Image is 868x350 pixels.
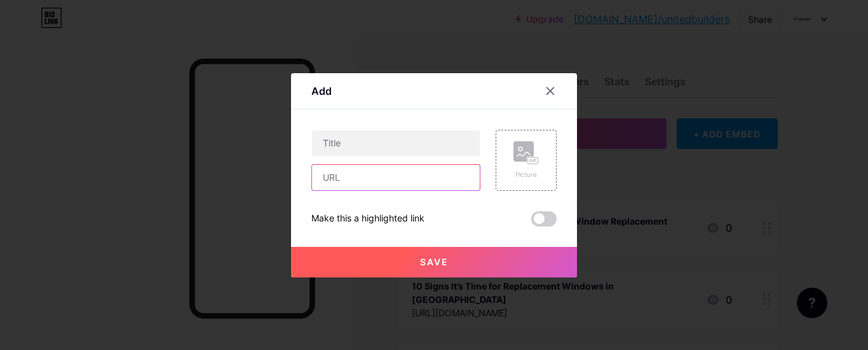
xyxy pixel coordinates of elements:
[311,83,332,99] div: Add
[312,130,480,156] input: Title
[420,256,449,267] span: Save
[311,211,424,227] div: Make this a highlighted link
[312,165,480,190] input: URL
[513,170,539,179] div: Picture
[291,247,577,277] button: Save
